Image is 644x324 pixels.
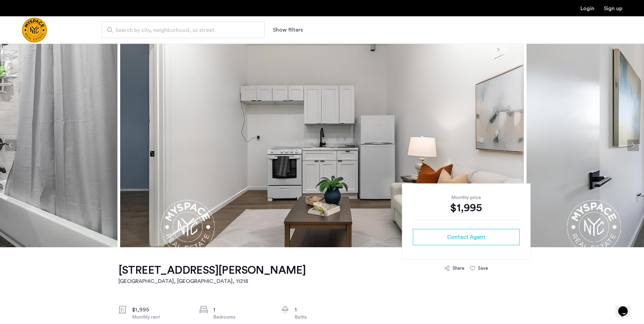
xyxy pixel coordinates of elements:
[273,26,303,34] button: Show or hide filters
[118,264,306,277] h1: [STREET_ADDRESS][PERSON_NAME]
[447,233,485,241] span: Contact Agent
[102,22,265,38] input: Apartment Search
[132,314,189,321] div: Monthly rent
[22,17,47,43] img: logo
[478,265,488,272] div: Save
[118,277,306,285] h2: [GEOGRAPHIC_DATA], [GEOGRAPHIC_DATA] , 11218
[604,6,622,11] a: Registration
[615,297,637,317] iframe: chat widget
[581,6,594,11] a: Login
[5,140,17,151] button: Previous apartment
[295,314,352,321] div: Baths
[413,201,520,215] div: $1,995
[120,43,524,247] img: apartment
[295,306,352,314] div: 1
[132,306,189,314] div: $1,995
[115,26,246,34] span: Search by city, neighborhood, or street.
[413,229,520,245] button: button
[118,264,306,285] a: [STREET_ADDRESS][PERSON_NAME][GEOGRAPHIC_DATA], [GEOGRAPHIC_DATA], 11218
[453,265,464,272] div: Share
[22,17,47,43] a: Cazamio Logo
[413,194,520,201] div: Monthly price
[213,314,270,321] div: Bedrooms
[213,306,270,314] div: 1
[627,140,639,151] button: Next apartment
